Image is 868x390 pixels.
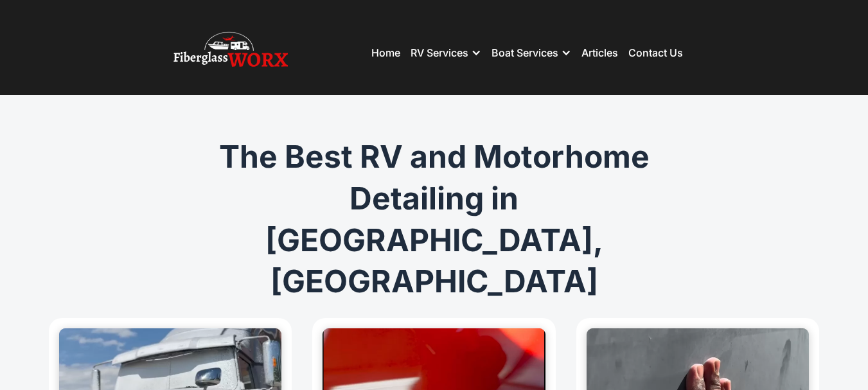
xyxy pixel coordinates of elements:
div: Boat Services [492,46,558,59]
div: RV Services [411,46,468,59]
div: RV Services [411,33,481,72]
a: Home [371,46,400,59]
a: Articles [581,46,618,59]
div: Boat Services [492,33,571,72]
h1: The Best RV and Motorhome Detailing in [GEOGRAPHIC_DATA], [GEOGRAPHIC_DATA] [188,136,681,303]
a: Contact Us [628,46,683,59]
